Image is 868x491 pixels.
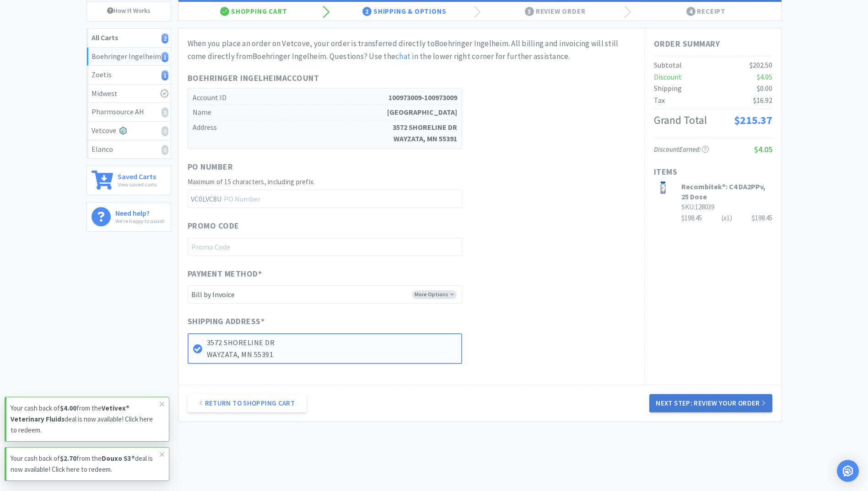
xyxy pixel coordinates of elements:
[87,29,171,48] a: All Carts2
[92,69,166,81] div: Zoetis
[162,126,168,136] i: 0
[188,394,307,412] a: Return to Shopping Cart
[87,48,171,66] a: Boehringer Ingelheim1
[681,213,772,224] div: $198.45
[87,85,171,103] a: Midwest
[654,181,672,196] img: 96d38fe24ad440a3bb4fcc7c9b1fccf7_355625.png
[92,125,166,137] div: Vetcove
[162,107,168,117] i: 0
[207,337,457,349] p: 3572 SHORELINE DR
[188,160,233,174] span: PO Number
[162,70,168,80] i: 1
[654,95,665,107] div: Tax
[753,96,772,105] span: $16.92
[87,140,171,159] a: Elanco0
[11,403,160,436] p: Your cash back of from the deal is now available! Click here to redeem.
[162,145,168,155] i: 0
[686,7,695,16] span: 4
[654,112,707,129] div: Grand Total
[86,165,171,195] a: Saved CartsView saved carts
[193,91,457,106] h5: Account ID
[188,219,239,233] span: Promo Code
[734,113,772,127] span: $215.37
[87,66,171,85] a: Zoetis1
[193,120,457,146] h5: Address
[388,92,457,104] strong: 100973009-100973009
[87,103,171,122] a: Pharmsource AH0
[654,165,772,179] h1: Items
[752,213,772,224] div: $198.45
[60,404,76,412] strong: $4.00
[188,267,262,281] span: Payment Method *
[92,106,166,118] div: Pharmsource AH
[92,51,166,63] div: Boehringer Ingelheim
[837,460,859,482] div: Open Intercom Messenger
[362,7,372,16] span: 2
[654,83,682,95] div: Shipping
[188,190,462,208] input: PO Number
[188,177,315,186] span: Maximum of 15 characters, including prefix.
[654,71,682,83] div: Discount
[654,145,709,154] span: Discount Earned:
[649,394,772,412] button: Next Step: Review Your Order
[178,2,329,21] div: Shopping Cart
[393,122,457,145] strong: 3572 SHORELINE DR WAYZATA, MN 55391
[87,2,171,19] a: How It Works
[757,84,772,93] span: $0.00
[118,171,156,180] h6: Saved Carts
[118,180,156,189] p: View saved carts
[631,2,782,21] div: Receipt
[193,105,457,120] h5: Name
[188,315,265,328] span: Shipping Address *
[749,60,772,69] span: $202.50
[387,107,457,118] strong: [GEOGRAPHIC_DATA]
[722,213,732,224] div: (x 1 )
[681,181,772,202] h3: Recombitek®: C4 DA2PPv, 25 Dose
[329,2,480,21] div: Shipping & Options
[654,59,682,71] div: Subtotal
[102,454,135,463] strong: Douxo S3®
[87,122,171,140] a: Vetcove0
[188,37,635,62] div: When you place an order on Vetcove, your order is transferred directly to Boehringer Ingelheim . ...
[162,33,168,43] i: 2
[525,7,534,16] span: 3
[60,454,76,463] strong: $2.70
[754,144,772,155] span: $4.05
[188,190,223,208] span: VC0LVC8U
[115,217,165,225] p: We're happy to assist!
[654,37,772,51] h1: Order Summary
[188,238,462,256] input: Promo Code
[92,88,166,100] div: Midwest
[480,2,631,21] div: Review Order
[92,144,166,155] div: Elanco
[162,52,168,62] i: 1
[92,33,118,42] strong: All Carts
[115,207,165,217] h6: Need help?
[207,349,457,361] p: WAYZATA, MN 55391
[681,203,714,211] span: SKU: 128039
[188,72,462,85] h1: Boehringer Ingelheim Account
[757,72,772,81] span: $4.05
[395,51,410,61] a: chat
[11,453,160,475] p: Your cash back of from the deal is now available! Click here to redeem.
